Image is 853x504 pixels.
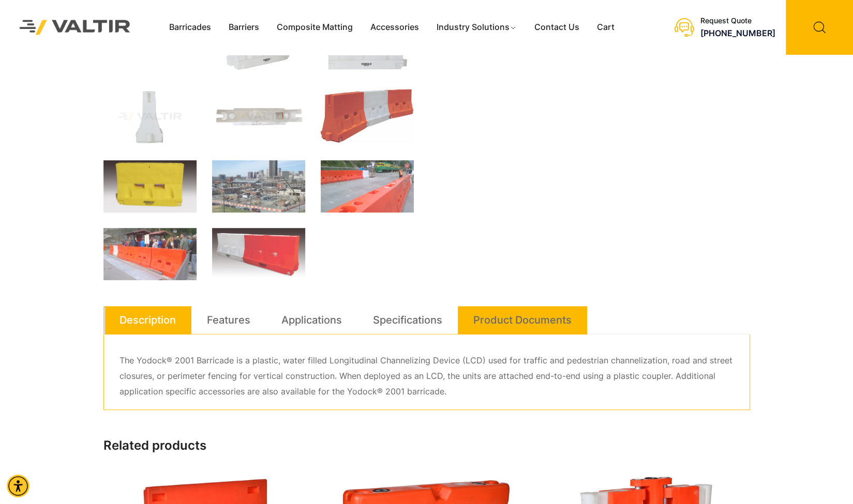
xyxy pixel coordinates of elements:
a: Features [207,306,250,334]
div: Accessibility Menu [7,475,29,497]
h2: Related products [103,438,750,453]
img: Valtir Rentals [8,8,142,47]
a: Product Documents [473,306,572,334]
a: Description [119,306,176,334]
a: Specifications [373,306,442,334]
img: skagway-yodock-2001.png [103,228,197,280]
a: Composite Matting [268,20,362,35]
a: Barricades [160,20,220,35]
img: yodock-2001-webpage.png [212,160,305,212]
p: The Yodock® 2001 Barricade is a plastic, water filled Longitudinal Channelizing Device (LCD) used... [119,353,734,400]
div: Request Quote [700,17,775,25]
a: Industry Solutions [428,20,526,35]
img: 2001-yellow.png [103,160,197,212]
a: Cart [588,20,623,35]
a: call (888) 496-3625 [700,28,775,38]
img: 2001_Nat_Side.jpg [103,89,197,145]
img: bcd1_yodock_2001.jpg [212,228,305,280]
img: skagway-yodock-2001-barricade.png [321,160,414,212]
a: Accessories [362,20,428,35]
a: Barriers [220,20,268,35]
a: Applications [281,306,342,334]
a: Contact Us [526,20,588,35]
img: 2001_Nat_Top.jpg [212,89,305,145]
img: yodock-2001-barrier-7.jpg [321,89,414,143]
